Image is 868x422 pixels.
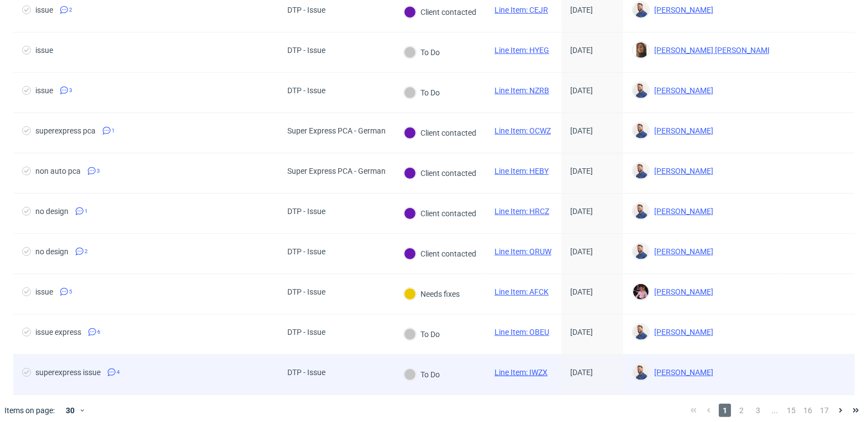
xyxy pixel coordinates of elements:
[287,126,386,135] div: Super Express PCA - German
[633,284,649,300] img: Aleks Ziemkowski
[4,405,55,416] span: Items on page:
[35,207,69,216] div: no design
[650,247,713,256] span: [PERSON_NAME]
[287,287,325,296] div: DTP - Issue
[570,46,593,55] span: [DATE]
[287,6,325,14] div: DTP - Issue
[287,207,325,216] div: DTP - Issue
[633,2,649,18] img: Michał Rachański
[404,328,440,340] div: To Do
[35,328,81,336] div: issue express
[404,6,476,18] div: Client contacted
[650,207,713,216] span: [PERSON_NAME]
[650,368,713,377] span: [PERSON_NAME]
[97,328,101,336] span: 6
[495,126,551,135] a: Line Item: OCWZ
[633,83,649,98] img: Michał Rachański
[650,126,713,135] span: [PERSON_NAME]
[495,46,549,55] a: Line Item: HYEG
[570,368,593,377] span: [DATE]
[35,6,53,14] div: issue
[785,404,797,417] span: 15
[287,247,325,256] div: DTP - Issue
[633,324,649,340] img: Michał Rachański
[287,86,325,95] div: DTP - Issue
[650,86,713,95] span: [PERSON_NAME]
[719,404,731,417] span: 1
[650,287,713,296] span: [PERSON_NAME]
[97,167,100,175] span: 3
[752,404,764,417] span: 3
[633,42,649,58] img: Angelina Marć
[802,404,814,417] span: 16
[35,368,101,377] div: superexpress issue
[495,86,549,95] a: Line Item: NZRB
[735,404,748,417] span: 2
[633,204,649,219] img: Michał Rachański
[650,167,713,175] span: [PERSON_NAME]
[404,368,440,381] div: To Do
[769,404,781,417] span: ...
[85,247,88,256] span: 2
[35,126,96,135] div: superexpress pca
[69,6,72,14] span: 2
[570,328,593,336] span: [DATE]
[570,247,593,256] span: [DATE]
[287,46,325,55] div: DTP - Issue
[818,404,830,417] span: 17
[35,86,53,95] div: issue
[117,368,120,377] span: 4
[85,207,88,216] span: 1
[570,167,593,175] span: [DATE]
[495,368,548,377] a: Line Item: IWZX
[570,86,593,95] span: [DATE]
[495,207,549,216] a: Line Item: HRCZ
[404,167,476,179] div: Client contacted
[404,288,460,300] div: Needs fixes
[35,247,69,256] div: no design
[570,126,593,135] span: [DATE]
[495,247,551,256] a: Line Item: QRUW
[287,368,325,377] div: DTP - Issue
[495,328,549,336] a: Line Item: OBEU
[35,287,53,296] div: issue
[495,287,549,296] a: Line Item: AFCK
[287,167,386,175] div: Super Express PCA - German
[570,287,593,296] span: [DATE]
[404,207,476,220] div: Client contacted
[404,248,476,260] div: Client contacted
[650,46,774,55] span: [PERSON_NAME] [PERSON_NAME]
[69,86,72,95] span: 3
[633,163,649,179] img: Michał Rachański
[35,46,53,55] div: issue
[650,328,713,336] span: [PERSON_NAME]
[69,287,72,296] span: 5
[495,167,549,175] a: Line Item: HEBY
[650,6,713,14] span: [PERSON_NAME]
[633,123,649,138] img: Michał Rachański
[404,87,440,99] div: To Do
[570,6,593,14] span: [DATE]
[35,167,81,175] div: non auto pca
[633,365,649,380] img: Michał Rachański
[404,127,476,139] div: Client contacted
[287,328,325,336] div: DTP - Issue
[570,207,593,216] span: [DATE]
[59,403,79,418] div: 30
[495,6,548,14] a: Line Item: CEJR
[633,244,649,259] img: Michał Rachański
[112,126,115,135] span: 1
[404,46,440,58] div: To Do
